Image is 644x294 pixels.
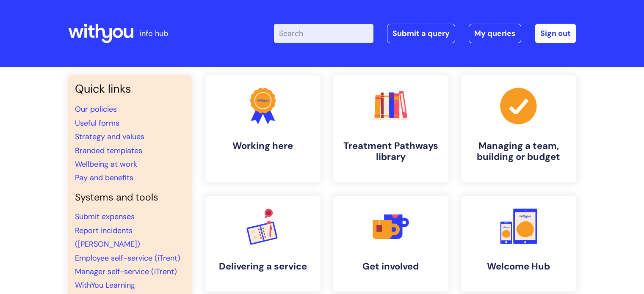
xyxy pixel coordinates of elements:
a: Useful forms [75,118,119,128]
a: Get involved [333,196,448,291]
p: info hub [140,27,168,40]
a: Welcome Hub [461,196,576,291]
a: Strategy and values [75,132,144,142]
a: WithYou Learning [75,280,135,290]
div: | - [274,24,576,43]
input: Search [274,24,373,43]
a: Submit a query [387,24,455,43]
h4: Managing a team, building or budget [468,140,569,163]
a: Sign out [535,24,576,43]
a: Submit expenses [75,212,135,222]
h3: Quick links [75,82,185,96]
a: Delivering a service [205,196,321,291]
a: Branded templates [75,146,142,156]
a: Managing a team, building or budget [461,75,576,182]
a: Manager self-service (iTrent) [75,267,177,277]
a: Our policies [75,104,117,114]
h4: Welcome Hub [468,261,569,272]
a: My queries [469,24,521,43]
a: Pay and benefits [75,173,133,183]
h4: Systems and tools [75,192,185,203]
a: Report incidents ([PERSON_NAME]) [75,225,140,249]
h4: Get involved [340,261,442,272]
a: Employee self-service (iTrent) [75,253,180,263]
h4: Delivering a service [212,261,314,272]
h4: Treatment Pathways library [340,140,442,163]
a: Wellbeing at work [75,159,137,169]
a: Treatment Pathways library [333,75,448,182]
a: Working here [205,75,321,182]
h4: Working here [212,140,314,151]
